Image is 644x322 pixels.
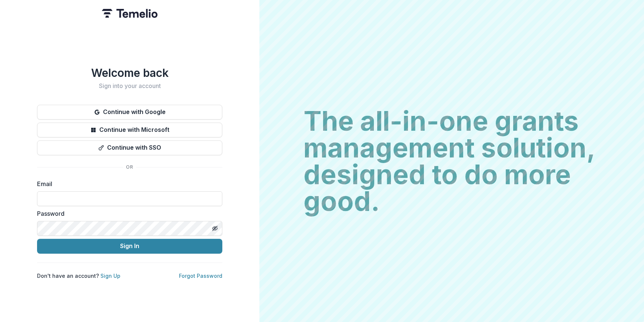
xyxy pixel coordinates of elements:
[37,179,218,188] label: Email
[209,222,221,234] button: Toggle password visibility
[100,273,120,279] a: Sign Up
[37,123,222,137] button: Continue with Microsoft
[37,272,120,280] p: Don't have an account?
[37,209,218,218] label: Password
[37,82,222,90] h2: Sign into your account
[102,9,157,18] img: Temelio
[179,273,222,279] a: Forgot Password
[37,66,222,79] h1: Welcome back
[37,105,222,120] button: Continue with Google
[37,239,222,254] button: Sign In
[37,140,222,155] button: Continue with SSO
